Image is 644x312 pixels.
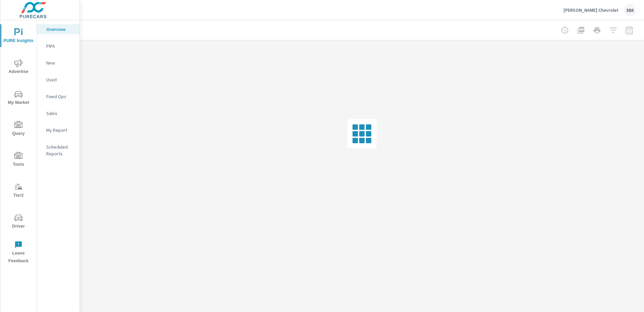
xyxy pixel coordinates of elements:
div: New [37,58,79,68]
div: PIPA [37,41,79,51]
span: Advertise [2,59,35,76]
div: Sales [37,108,79,118]
span: My Market [2,90,35,107]
div: My Report [37,125,79,135]
span: Driver [2,214,35,230]
p: [PERSON_NAME] Chevrolet [563,7,619,13]
p: Used [46,76,74,83]
p: Sales [46,110,74,117]
span: PURE Insights [2,28,35,45]
div: Scheduled Reports [37,142,79,159]
p: Scheduled Reports [46,144,74,157]
div: Fixed Ops [37,91,79,102]
p: PIPA [46,43,74,49]
div: Used [37,75,79,85]
span: Leave Feedback [2,241,35,265]
p: New [46,60,74,66]
p: Fixed Ops [46,93,74,100]
div: nav menu [0,20,37,268]
div: Overview [37,24,79,34]
p: My Report [46,127,74,133]
span: Query [2,121,35,138]
p: Overview [46,26,74,33]
div: NM [624,4,636,16]
span: Tier2 [2,183,35,199]
span: Tools [2,152,35,168]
